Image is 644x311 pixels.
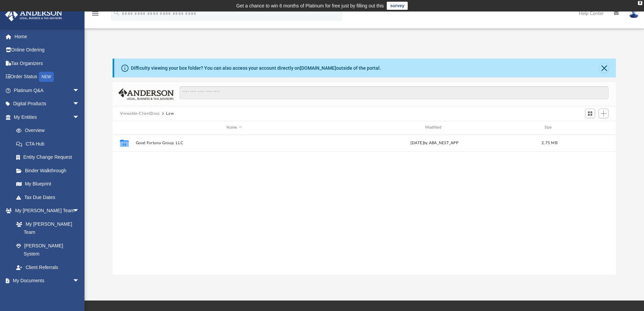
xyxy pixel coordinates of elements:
[9,287,83,301] a: Box
[9,217,83,239] a: My [PERSON_NAME] Team
[5,57,90,70] a: Tax Organizers
[336,140,533,146] div: [DATE] by ABA_NEST_APP
[116,125,133,131] div: id
[9,239,86,261] a: [PERSON_NAME] System
[9,151,90,164] a: Entity Change Request
[73,84,86,97] span: arrow_drop_down
[120,111,160,117] button: Viewable-ClientDocs
[5,97,90,111] a: Digital Productsarrow_drop_down
[236,2,384,10] div: Get a chance to win 6 months of Platinum for free just by filling out this
[73,110,86,124] span: arrow_drop_down
[5,30,90,43] a: Home
[73,97,86,111] span: arrow_drop_down
[135,125,333,131] div: Name
[336,125,533,131] div: Modified
[5,84,90,97] a: Platinum Q&Aarrow_drop_down
[542,141,557,145] span: 2.75 MB
[113,9,120,17] i: search
[131,65,381,72] div: Difficulty viewing your box folder? You can also access your account directly on outside of the p...
[629,8,639,18] img: User Pic
[585,109,595,118] button: Switch to Grid View
[9,124,90,137] a: Overview
[5,110,90,124] a: My Entitiesarrow_drop_down
[9,261,86,274] a: Client Referrals
[599,63,609,73] button: Close
[39,72,54,82] div: NEW
[5,70,90,84] a: Order StatusNEW
[9,137,90,151] a: CTA Hub
[113,135,616,275] div: grid
[566,125,613,131] div: id
[73,274,86,288] span: arrow_drop_down
[599,109,609,118] button: Add
[5,43,90,57] a: Online Ordering
[91,13,99,18] a: menu
[91,9,99,18] i: menu
[387,2,408,10] a: survey
[180,86,609,99] input: Search files and folders
[166,111,174,117] button: Law
[5,274,86,288] a: My Documentsarrow_drop_down
[5,204,86,218] a: My [PERSON_NAME] Teamarrow_drop_down
[73,204,86,218] span: arrow_drop_down
[136,141,333,145] button: Good Fortuna Group, LLC
[300,65,336,71] a: [DOMAIN_NAME]
[9,191,90,204] a: Tax Due Dates
[9,164,90,177] a: Binder Walkthrough
[3,8,64,21] img: Anderson Advisors Platinum Portal
[9,177,86,191] a: My Blueprint
[638,1,642,5] div: close
[536,125,563,131] div: Size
